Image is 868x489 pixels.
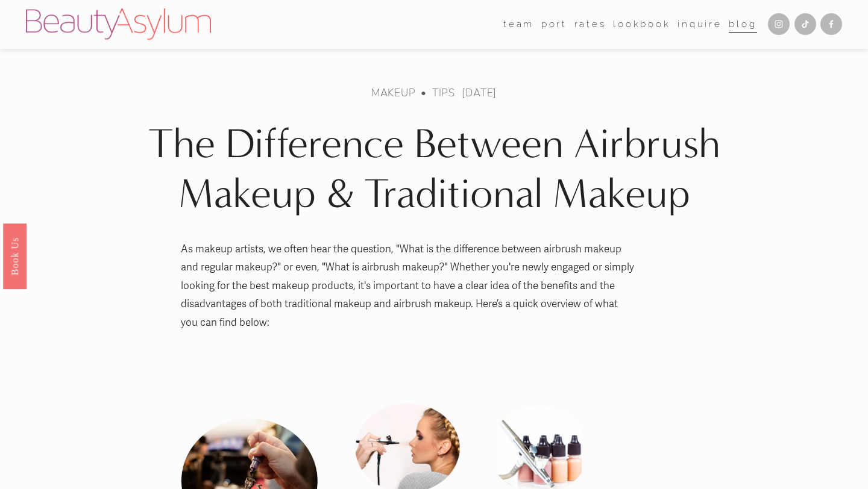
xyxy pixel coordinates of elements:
a: Facebook [820,13,842,35]
a: Instagram [768,13,790,35]
p: As makeup artists, we often hear the question, "What is the difference between airbrush makeup an... [181,240,635,332]
span: team [503,16,534,33]
a: Book Us [3,223,27,289]
img: Beauty Asylum | Bridal Hair &amp; Makeup Charlotte &amp; Atlanta [26,8,211,40]
a: Lookbook [613,15,671,34]
a: Blog [729,15,756,34]
a: makeup [371,86,416,99]
span: [DATE] [462,86,497,99]
a: Inquire [678,15,722,34]
a: port [541,15,567,34]
a: Tips [432,86,455,99]
a: TikTok [794,13,816,35]
a: folder dropdown [503,15,534,34]
h1: The Difference Between Airbrush Makeup & Traditional Makeup [128,119,740,219]
a: Rates [574,15,606,34]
